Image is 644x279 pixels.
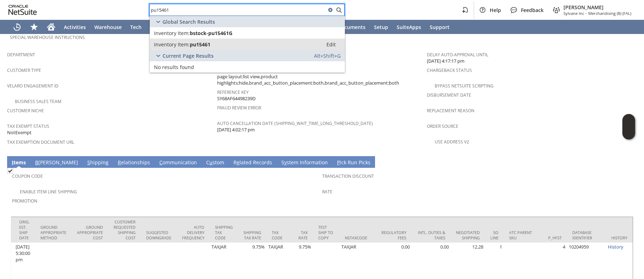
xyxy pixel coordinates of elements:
[154,64,194,70] span: No results found
[338,24,365,30] span: Documents
[319,40,343,49] a: Edit:
[335,6,343,14] svg: Search
[64,24,86,30] span: Activities
[622,114,635,139] iframe: Click here to launch Oracle Guided Learning Help Panel
[427,123,458,129] a: Order Source
[10,34,85,40] a: Special Warehouse Instructions
[337,159,340,166] span: P
[624,158,633,166] a: Unrolled view on
[146,230,171,240] div: Suggested Downgrade
[427,92,471,98] a: Disbursement Date
[608,244,623,250] a: History
[611,235,627,240] div: History
[150,6,326,14] input: Search
[215,224,233,240] div: Shipping Tax Code
[150,39,345,50] a: Inventory Item:pu15461Edit:
[15,98,61,104] a: Business Sales Team
[427,67,472,73] a: Chargeback Status
[322,189,332,195] a: Rate
[509,230,538,240] div: ATC Parent SKU
[490,7,501,13] span: Help
[392,20,425,34] a: SuiteApps
[150,27,345,39] a: Inventory Item:bstock-pu15461GEdit:
[427,52,488,58] a: Delay Auto-Approval Until
[7,108,44,114] a: Customer Niche
[7,168,13,174] img: Checked
[33,159,80,167] a: B[PERSON_NAME]
[370,20,392,34] a: Setup
[26,20,43,34] div: Shortcuts
[118,159,121,166] span: R
[159,159,163,166] span: C
[114,219,136,240] div: Customer Requested Shipping Cost
[154,30,190,36] span: Inventory Item:
[548,235,562,240] div: P_HFST
[60,20,90,34] a: Activities
[158,159,199,167] a: Communication
[126,20,146,34] a: Tech
[456,230,480,240] div: Negotiated Shipping
[190,41,210,48] span: pu15461
[19,219,30,240] div: Orig. Est. Ship Date
[217,126,255,133] span: [DATE] 4:02:17 pm
[116,159,152,167] a: Relationships
[190,30,232,36] span: bstock-pu15461G
[280,159,330,167] a: System Information
[90,20,126,34] a: Warehouse
[322,173,374,179] a: Transaction Discount
[20,189,77,195] a: Enable Item Line Shipping
[427,108,474,114] a: Replacement reason
[563,11,584,16] span: Sylvane Inc
[435,83,494,89] a: Bypass NetSuite Scripting
[217,105,261,111] a: Fraud Review Error
[43,20,60,34] a: Home
[237,159,240,166] span: e
[588,11,631,16] span: Merchandising (B) (FAL)
[430,24,450,30] span: Support
[572,230,601,240] div: Database Identifier
[563,4,631,11] span: [PERSON_NAME]
[154,41,190,48] span: Inventory Item:
[284,159,287,166] span: y
[130,24,142,30] span: Tech
[204,159,226,167] a: Custom
[87,159,90,166] span: S
[335,159,372,167] a: Pick Run Picks
[417,230,445,240] div: Intl. Duties & Taxes
[521,7,544,13] span: Feedback
[13,23,21,31] svg: Recent Records
[232,159,274,167] a: Related Records
[9,5,37,15] svg: logo
[209,159,213,166] span: u
[374,24,388,30] span: Setup
[378,230,406,240] div: Regulatory Fees
[298,230,308,240] div: Tax Rate
[7,123,49,129] a: Tax Exempt Status
[77,224,103,240] div: Ground Appropriate Cost
[217,89,249,95] a: Reference Key
[7,67,41,73] a: Customer Type
[272,230,288,240] div: Tax Code
[217,120,373,126] a: Auto Cancellation Date (shipping_wait_time_long_threshold_date)
[12,198,37,204] a: Promotion
[314,52,341,59] span: Alt+Shift+G
[150,61,345,73] a: No results found
[7,83,59,89] a: Velaro Engagement ID
[146,20,169,34] a: Leads
[40,224,66,240] div: Ground Appropriate Method
[7,52,35,58] a: Department
[86,159,110,167] a: Shipping
[47,23,55,31] svg: Home
[217,95,255,102] span: SY68AF64498239D
[7,139,74,145] a: Tax Exemption Document URL
[243,230,261,240] div: Shipping Tax Rate
[334,20,370,34] a: Documents
[585,11,587,16] span: -
[182,224,204,240] div: Auto Delivery Frequency
[318,224,334,240] div: Test Ship To Copy
[163,52,214,59] span: Current Page Results
[490,230,499,240] div: SO Line
[12,173,43,179] a: Coupon Code
[9,20,26,34] a: Recent Records
[425,20,454,34] a: Support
